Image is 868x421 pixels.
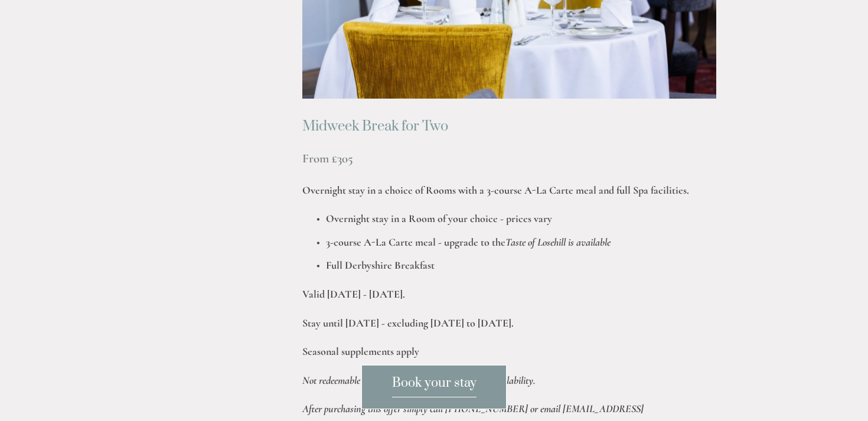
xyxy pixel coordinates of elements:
[302,288,405,301] strong: Valid [DATE] - [DATE].
[326,233,716,252] p: 3-course A-La Carte meal - upgrade to the
[302,314,716,332] p: Stay until [DATE] - excluding [DATE] to [DATE].
[326,259,435,272] strong: Full Derbyshire Breakfast
[505,236,611,249] em: Taste of Losehill is available
[302,342,716,361] p: Seasonal supplements apply
[326,212,552,225] strong: Overnight stay in a Room of your choice - prices vary
[302,147,716,171] h3: From £305
[392,375,477,397] span: Book your stay
[361,365,507,409] a: Book your stay
[302,119,716,134] h2: Midweek Break for Two
[302,181,716,200] p: Overnight stay in a choice of Rooms with a 3-course A-La Carte meal and full Spa facilities.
